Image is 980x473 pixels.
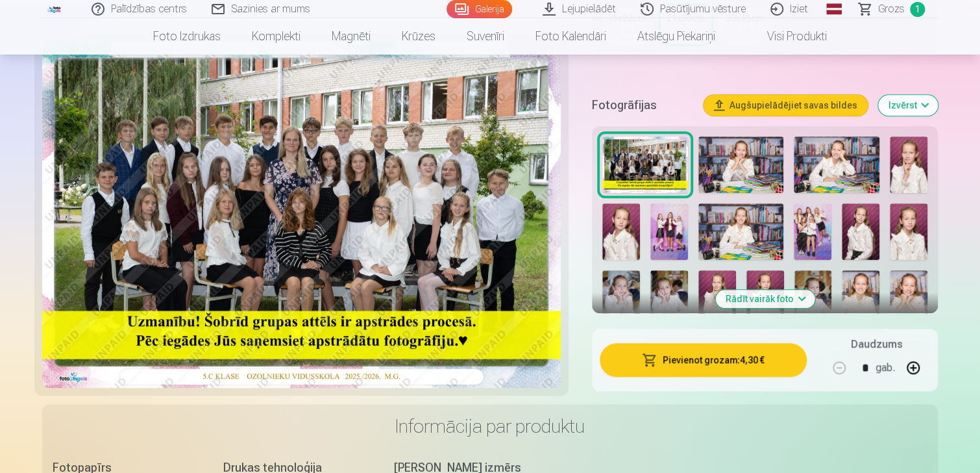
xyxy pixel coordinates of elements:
[622,18,731,55] a: Atslēgu piekariņi
[910,2,925,17] span: 1
[878,95,938,116] button: Izvērst
[600,343,807,377] button: Pievienot grozam:4,30 €
[878,1,905,17] span: Grozs
[386,18,451,55] a: Krūzes
[236,18,316,55] a: Komplekti
[592,96,693,114] h5: Fotogrāfijas
[850,337,901,352] h5: Daudzums
[715,290,815,308] button: Rādīt vairāk foto
[704,95,868,116] button: Augšupielādējiet savas bildes
[47,5,62,13] img: /fa1
[876,352,895,383] div: gab.
[731,18,842,55] a: Visi produkti
[520,18,622,55] a: Foto kalendāri
[316,18,386,55] a: Magnēti
[53,415,927,438] h3: Informācija par produktu
[138,18,236,55] a: Foto izdrukas
[451,18,520,55] a: Suvenīri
